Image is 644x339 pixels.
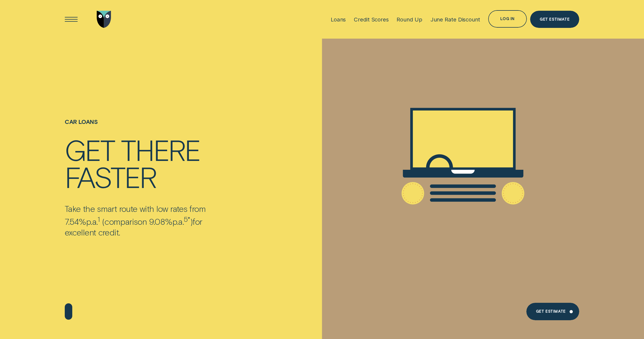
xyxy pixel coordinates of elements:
button: Log in [488,10,527,28]
div: there [121,136,200,163]
div: Credit Scores [354,16,388,23]
a: Get Estimate [526,303,579,320]
sup: 1 [98,215,100,223]
span: Per Annum [172,216,184,226]
div: faster [65,163,156,190]
div: Round Up [397,16,422,23]
span: p.a. [86,216,98,226]
button: Open Menu [63,11,80,28]
span: ( [102,216,105,226]
p: Take the smart route with low rates from 7.54% comparison 9.08% for excellent credit. [65,203,232,237]
div: Get [65,136,114,163]
h4: Get there faster [65,136,232,190]
div: Loans [331,16,346,23]
span: p.a. [172,216,184,226]
span: Per Annum [86,216,98,226]
img: Wisr [97,11,111,28]
a: Get Estimate [530,11,579,28]
span: ) [190,216,193,226]
div: June Rate Discount [430,16,480,23]
h1: Car loans [65,118,232,136]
